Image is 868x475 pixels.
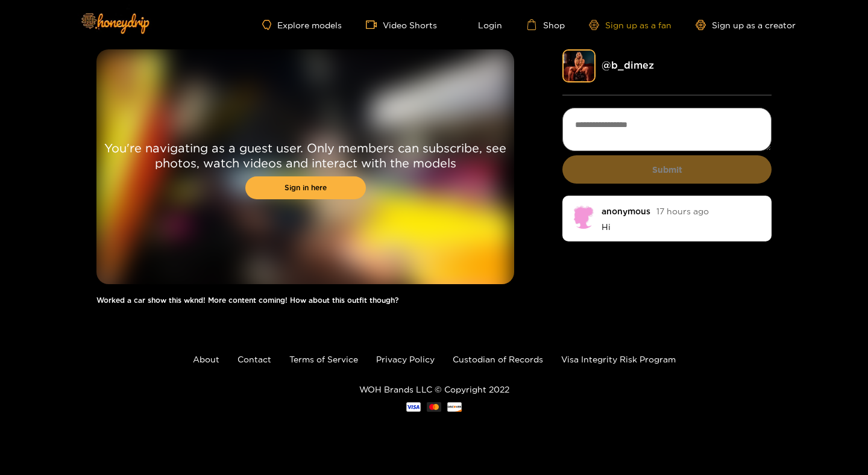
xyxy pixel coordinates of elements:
div: anonymous [602,206,650,216]
img: b_dimez [562,49,596,82]
a: Explore models [262,20,342,30]
button: Submit [562,155,772,184]
a: Login [461,19,502,30]
a: @ b_dimez [602,60,654,70]
a: About [193,355,219,364]
a: Sign in here [245,176,366,199]
span: 17 hours ago [656,206,709,216]
a: Sign up as a fan [589,20,671,30]
a: Video Shorts [366,19,437,30]
span: video-camera [366,19,383,30]
a: Terms of Service [289,355,358,364]
a: Sign up as a creator [696,20,796,30]
h1: Worked a car show this wknd! More content coming! How about this outfit though? [96,296,514,305]
a: Custodian of Records [453,355,543,364]
a: Shop [526,19,565,30]
a: Privacy Policy [376,355,435,364]
img: no-avatar.png [571,205,596,229]
a: Visa Integrity Risk Program [561,355,676,364]
a: Contact [237,355,271,364]
p: Hi [602,222,763,232]
p: You're navigating as a guest user. Only members can subscribe, see photos, watch videos and inter... [96,140,514,170]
